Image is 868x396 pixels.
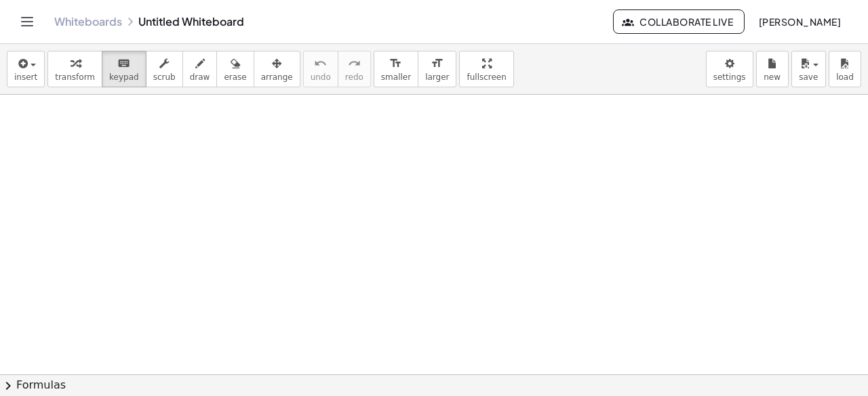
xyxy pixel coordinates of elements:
[190,72,210,82] span: draw
[261,72,293,82] span: arrange
[153,72,176,82] span: scrub
[747,9,852,34] button: [PERSON_NAME]
[303,51,338,87] button: undoundo
[756,51,789,87] button: new
[758,16,841,28] span: [PERSON_NAME]
[389,56,402,72] i: format_size
[216,51,254,87] button: erase
[374,51,418,87] button: format_sizesmaller
[713,72,746,82] span: settings
[625,16,733,28] span: Collaborate Live
[14,72,37,82] span: insert
[381,72,411,82] span: smaller
[109,72,139,82] span: keypad
[467,72,506,82] span: fullscreen
[791,51,826,87] button: save
[55,72,95,82] span: transform
[613,9,745,34] button: Collaborate Live
[338,51,371,87] button: redoredo
[314,56,327,72] i: undo
[146,51,183,87] button: scrub
[836,72,854,82] span: load
[7,51,45,87] button: insert
[829,51,861,87] button: load
[348,56,361,72] i: redo
[254,51,300,87] button: arrange
[224,72,246,82] span: erase
[102,51,146,87] button: keyboardkeypad
[345,72,363,82] span: redo
[425,72,449,82] span: larger
[311,72,331,82] span: undo
[799,72,818,82] span: save
[706,51,753,87] button: settings
[54,15,122,28] a: Whiteboards
[431,56,443,72] i: format_size
[16,11,38,32] button: Toggle navigation
[182,51,218,87] button: draw
[418,51,456,87] button: format_sizelarger
[764,72,781,82] span: new
[117,56,130,72] i: keyboard
[47,51,102,87] button: transform
[459,51,513,87] button: fullscreen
